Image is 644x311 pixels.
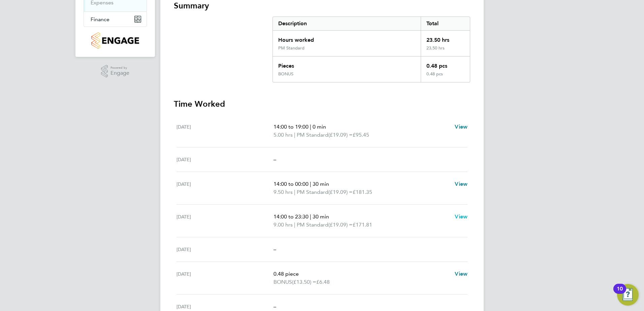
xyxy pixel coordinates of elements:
div: [DATE] [176,245,273,253]
span: (£13.50) = [292,279,316,285]
span: 0 min [313,124,326,130]
span: View [455,213,468,220]
p: 0.48 piece [273,270,449,278]
div: BONUS [278,71,293,77]
div: Hours worked [273,31,421,45]
h3: Time Worked [174,99,470,109]
span: 30 min [313,213,329,220]
div: [DATE] [176,180,273,196]
span: 14:00 to 23:30 [273,213,309,220]
div: Pieces [273,57,421,71]
span: (£19.09) = [328,189,353,195]
span: View [455,124,468,130]
span: 5.00 hrs [273,132,293,138]
a: View [455,180,468,188]
span: | [310,181,311,187]
div: [DATE] [176,155,273,164]
span: | [294,221,295,228]
button: Finance [84,12,147,27]
div: [DATE] [176,123,273,139]
span: Powered by [110,65,129,71]
span: 14:00 to 00:00 [273,181,309,187]
div: 23.50 hrs [421,45,470,56]
span: Engage [110,70,129,76]
a: Powered byEngage [101,65,130,78]
span: 30 min [313,181,329,187]
div: Description [273,17,421,30]
span: PM Standard [297,221,328,229]
div: 0.48 pcs [421,57,470,71]
span: | [294,132,295,138]
img: countryside-properties-logo-retina.png [91,32,139,49]
div: Summary [272,16,470,82]
span: View [455,271,468,277]
div: [DATE] [176,270,273,286]
span: £181.35 [353,189,372,195]
span: | [310,124,311,130]
span: BONUS [273,278,292,286]
div: 0.48 pcs [421,71,470,82]
span: – [273,246,276,252]
span: £95.45 [353,132,369,138]
button: Open Resource Center, 10 new notifications [617,284,639,306]
a: View [455,123,468,131]
a: Go to home page [84,32,147,49]
span: | [294,189,295,195]
span: £171.81 [353,221,372,228]
div: PM Standard [278,45,304,51]
div: [DATE] [176,303,273,311]
h3: Summary [174,0,470,11]
span: (£19.09) = [328,221,353,228]
div: [DATE] [176,213,273,229]
span: View [455,181,468,187]
div: Total [421,17,470,30]
span: – [273,303,276,310]
span: PM Standard [297,188,328,196]
span: Finance [91,16,109,23]
a: View [455,270,468,278]
span: £6.48 [316,279,330,285]
span: | [310,213,311,220]
span: 14:00 to 19:00 [273,124,309,130]
span: (£19.09) = [328,132,353,138]
span: 9.00 hrs [273,221,293,228]
span: – [273,156,276,163]
span: 9.50 hrs [273,189,293,195]
div: 23.50 hrs [421,31,470,45]
a: View [455,213,468,221]
span: PM Standard [297,131,328,139]
div: 10 [617,289,623,298]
